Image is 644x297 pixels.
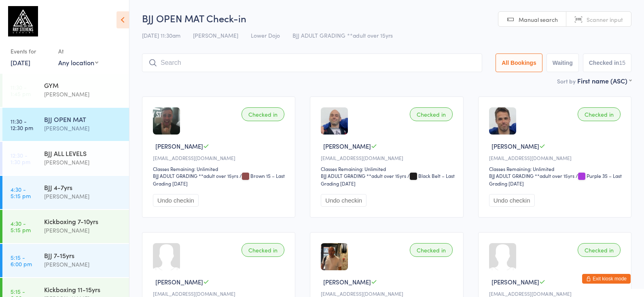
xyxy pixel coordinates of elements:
button: Exit kiosk mode [582,274,631,284]
div: [EMAIL_ADDRESS][DOMAIN_NAME] [489,154,623,161]
button: Undo checkin [321,194,366,207]
div: [EMAIL_ADDRESS][DOMAIN_NAME] [321,290,455,297]
div: Checked in [578,107,621,121]
div: [PERSON_NAME] [44,90,122,99]
div: Any location [58,58,98,67]
label: Sort by [557,77,576,85]
img: image1652886206.png [321,107,348,135]
a: 12:30 -1:30 pmBJJ ALL LEVELS[PERSON_NAME] [2,142,129,175]
img: image1691750521.png [321,243,348,270]
time: 4:30 - 5:15 pm [11,186,31,199]
span: Scanner input [587,15,623,24]
div: Events for [11,45,50,58]
img: image1689796383.png [153,107,180,135]
span: Manual search [519,15,558,24]
a: 5:15 -6:00 pmBJJ 7-15yrs[PERSON_NAME] [2,244,129,277]
div: [EMAIL_ADDRESS][DOMAIN_NAME] [153,154,287,161]
img: image1653485954.png [489,107,516,135]
div: Checked in [578,243,621,257]
a: 4:30 -5:15 pmKickboxing 7-10yrs[PERSON_NAME] [2,210,129,243]
button: All Bookings [496,53,542,72]
time: 4:30 - 5:15 pm [11,220,31,233]
div: First name (ASC) [577,76,631,85]
div: BJJ OPEN MAT [44,115,122,124]
div: GYM [44,81,122,90]
div: BJJ ADULT GRADING **adult over 15yrs [321,172,406,179]
a: 11:30 -12:30 pmBJJ OPEN MAT[PERSON_NAME] [2,108,129,141]
time: 12:30 - 1:30 pm [11,152,30,165]
div: 15 [619,60,625,66]
div: Checked in [241,107,284,121]
button: Waiting [547,53,579,72]
div: [PERSON_NAME] [44,226,122,235]
span: BJJ ADULT GRADING **adult over 15yrs [292,31,393,39]
time: 11:30 - 12:30 pm [11,118,33,131]
a: 11:30 -1:45 pmGYM[PERSON_NAME] [2,74,129,107]
div: Classes Remaining: Unlimited [489,165,623,172]
button: Undo checkin [489,194,535,207]
div: BJJ 4-7yrs [44,183,122,192]
div: [EMAIL_ADDRESS][DOMAIN_NAME] [321,154,455,161]
img: Ray Stevens Academy (Martial Sports Management Ltd T/A Ray Stevens Academy) [8,6,38,36]
div: BJJ 7-15yrs [44,251,122,260]
div: BJJ ALL LEVELS [44,149,122,158]
div: BJJ ADULT GRADING **adult over 15yrs [489,172,574,179]
div: [EMAIL_ADDRESS][DOMAIN_NAME] [153,290,287,297]
span: [PERSON_NAME] [491,142,539,150]
button: Checked in15 [583,53,631,72]
time: 5:15 - 6:00 pm [11,254,32,267]
div: Classes Remaining: Unlimited [321,165,455,172]
div: Checked in [241,243,284,257]
div: [PERSON_NAME] [44,124,122,133]
span: [DATE] 11:30am [142,31,180,39]
div: Checked in [410,243,453,257]
h2: BJJ OPEN MAT Check-in [142,11,631,25]
input: Search [142,53,482,72]
span: [PERSON_NAME] [491,278,539,286]
div: Kickboxing 11-15yrs [44,285,122,294]
div: [PERSON_NAME] [44,192,122,201]
span: [PERSON_NAME] [193,31,238,39]
div: BJJ ADULT GRADING **adult over 15yrs [153,172,238,179]
div: At [58,45,98,58]
time: 11:30 - 1:45 pm [11,84,31,97]
span: [PERSON_NAME] [155,142,203,150]
div: [EMAIL_ADDRESS][DOMAIN_NAME] [489,290,623,297]
span: [PERSON_NAME] [155,278,203,286]
div: Kickboxing 7-10yrs [44,217,122,226]
div: [PERSON_NAME] [44,260,122,269]
span: Lower Dojo [251,31,280,39]
a: 4:30 -5:15 pmBJJ 4-7yrs[PERSON_NAME] [2,176,129,209]
span: [PERSON_NAME] [323,142,371,150]
div: Classes Remaining: Unlimited [153,165,287,172]
a: [DATE] [11,58,30,67]
span: [PERSON_NAME] [323,278,371,286]
div: Checked in [410,107,453,121]
div: [PERSON_NAME] [44,158,122,167]
button: Undo checkin [153,194,199,207]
